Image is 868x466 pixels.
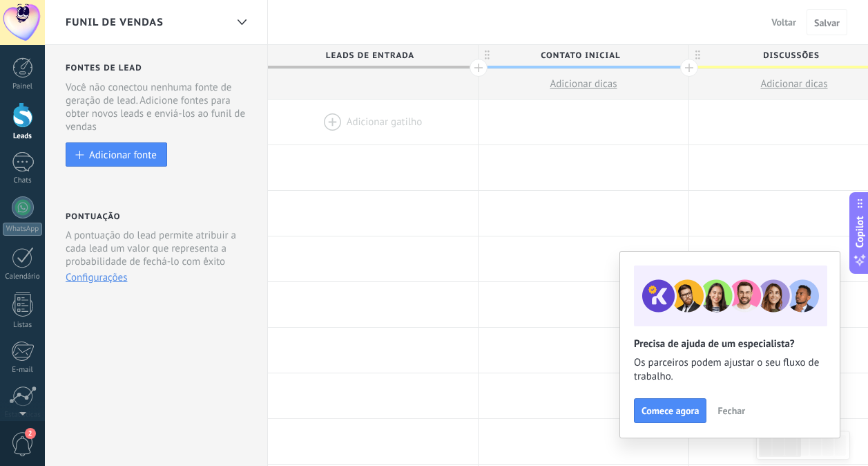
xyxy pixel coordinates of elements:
div: Calendário [3,272,43,281]
span: Voltar [771,16,796,28]
span: Leads de entrada [268,45,471,66]
span: Salvar [814,18,840,28]
div: Adicionar fonte [89,149,157,160]
div: Funil de vendas [230,9,253,36]
button: Adicionar dicas [479,69,688,99]
span: Copilot [853,216,867,248]
div: Listas [3,321,43,330]
p: A pontuação do lead permite atribuir a cada lead um valor que representa a probabilidade de fechá... [66,229,238,268]
div: Painel [3,82,43,91]
h2: Pontuação [66,212,121,222]
div: Leads de entrada [268,45,478,66]
span: 2 [25,428,36,439]
button: Adicionar fonte [66,142,167,167]
div: E-mail [3,366,43,375]
button: Configurações [66,271,127,284]
span: Os parceiros podem ajustar o seu fluxo de trabalho. [634,356,826,384]
div: Chats [3,176,43,185]
button: Voltar [766,12,802,32]
div: Você não conectou nenhuma fonte de geração de lead. Adicione fontes para obter novos leads e envi... [66,81,249,133]
h2: Fontes de lead [66,63,249,73]
button: Salvar [807,9,847,35]
div: Leads [3,132,43,141]
h2: Precisa de ajuda de um especialista? [634,337,826,351]
span: Adicionar dicas [550,77,617,91]
button: Comece agora [634,398,706,423]
span: Adicionar dicas [760,77,827,91]
span: Contato inicial [479,45,682,66]
button: Fechar [711,400,751,421]
span: Funil de vendas [66,16,164,29]
span: Fechar [717,406,745,416]
div: WhatsApp [3,223,42,236]
div: Contato inicial [479,45,688,66]
span: Comece agora [642,406,699,416]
